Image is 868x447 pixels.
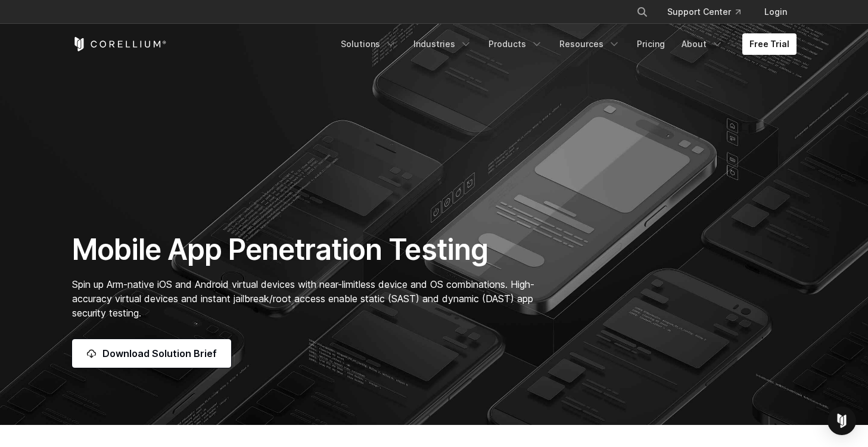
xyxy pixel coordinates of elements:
span: Spin up Arm-native iOS and Android virtual devices with near-limitless device and OS combinations... [72,278,534,319]
a: Login [755,1,797,23]
a: Products [481,33,550,55]
div: Navigation Menu [622,1,797,23]
div: Open Intercom Messenger [827,406,856,435]
a: Download Solution Brief [72,339,231,368]
h1: Mobile App Penetration Testing [72,232,547,268]
a: Resources [552,33,627,55]
span: Download Solution Brief [102,346,217,361]
a: Industries [406,33,479,55]
a: About [674,33,730,55]
a: Corellium Home [72,37,167,51]
button: Search [631,1,653,23]
a: Solutions [334,33,404,55]
a: Support Center [658,1,750,23]
div: Navigation Menu [334,33,797,55]
a: Pricing [630,33,672,55]
a: Free Trial [742,33,797,55]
